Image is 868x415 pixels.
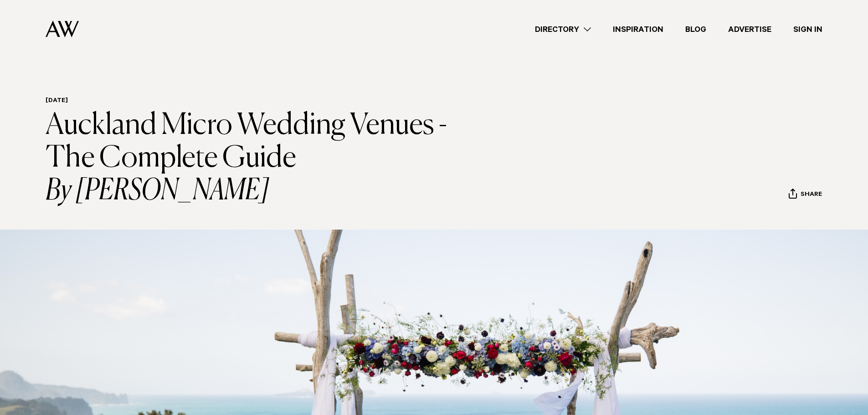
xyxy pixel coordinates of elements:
[46,109,467,208] h1: Auckland Micro Wedding Venues - The Complete Guide
[717,23,782,36] a: Advertise
[46,97,467,106] h6: [DATE]
[46,175,467,208] i: By [PERSON_NAME]
[674,23,717,36] a: Blog
[782,23,833,36] a: Sign In
[524,23,602,36] a: Directory
[46,20,79,37] img: Auckland Weddings Logo
[801,191,822,200] span: Share
[788,188,822,202] button: Share
[602,23,674,36] a: Inspiration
